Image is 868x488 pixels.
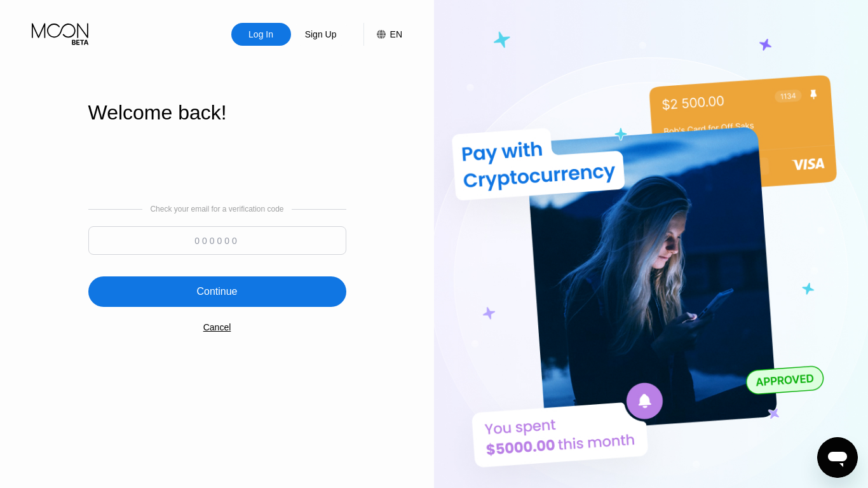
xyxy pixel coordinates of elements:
[231,23,291,46] div: Log In
[390,29,402,39] div: EN
[88,101,346,125] div: Welcome back!
[196,285,237,298] div: Continue
[304,28,338,41] div: Sign Up
[88,276,346,307] div: Continue
[203,322,231,332] div: Cancel
[88,226,346,255] input: 000000
[291,23,351,46] div: Sign Up
[150,205,283,213] div: Check your email for a verification code
[363,23,402,46] div: EN
[817,437,858,478] iframe: Button to launch messaging window
[247,28,275,41] div: Log In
